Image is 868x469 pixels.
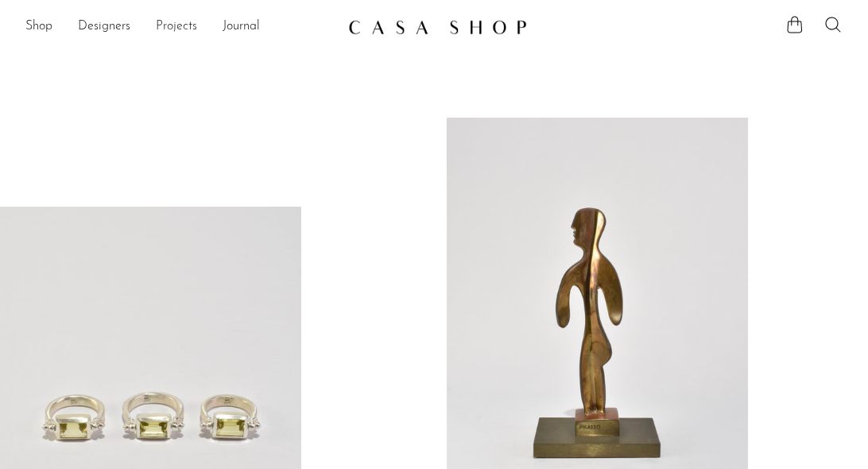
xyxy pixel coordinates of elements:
a: Designers [78,17,130,37]
a: Projects [156,17,197,37]
ul: NEW HEADER MENU [25,14,335,41]
nav: Desktop navigation [25,14,335,41]
a: Journal [223,17,260,37]
a: Shop [25,17,52,37]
